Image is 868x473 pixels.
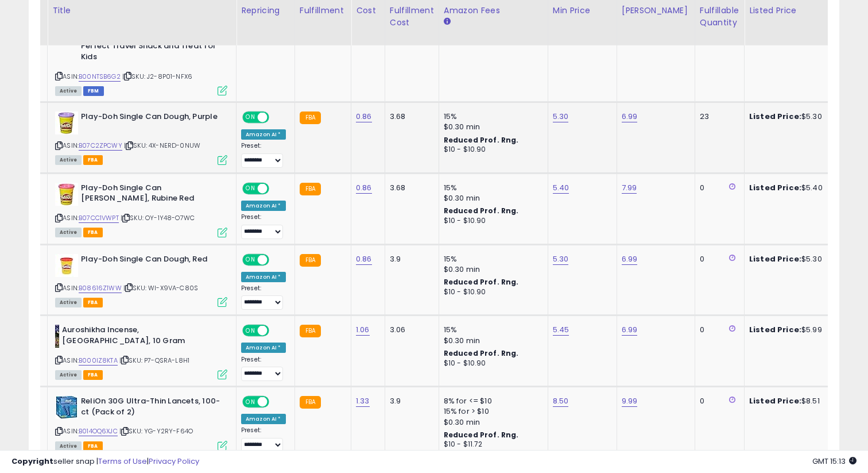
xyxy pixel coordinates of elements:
div: 0 [700,254,735,264]
div: $0.30 min [444,264,539,275]
div: Preset: [241,426,286,452]
a: 0.86 [356,182,372,194]
b: Reduced Prof. Rng. [444,348,519,358]
div: Preset: [241,284,286,310]
div: 15% [444,111,539,122]
span: 2025-09-8 15:13 GMT [812,456,857,467]
b: ReliOn 30G Ultra-Thin Lancets, 100-ct (Pack of 2) [81,396,220,420]
div: Fulfillment Cost [390,5,434,29]
span: All listings currently available for purchase on Amazon [55,155,82,165]
div: 0 [700,183,735,193]
a: B07C2ZPCWY [79,141,122,151]
div: Listed Price [749,5,848,17]
div: 15% [444,183,539,193]
b: Auroshikha Incense, [GEOGRAPHIC_DATA], 10 Gram [62,325,201,349]
img: 51+nxTAdG+L._SL40_.jpg [55,396,78,419]
a: 5.40 [553,182,569,194]
b: Reduced Prof. Rng. [444,277,519,287]
div: Fulfillment [300,5,346,17]
b: Reduced Prof. Rng. [444,206,519,216]
span: | SKU: YG-Y2RY-F64O [119,426,193,436]
div: 15% [444,254,539,264]
a: 6.99 [622,253,638,265]
a: 7.99 [622,182,637,194]
a: 0.86 [356,253,372,265]
div: ASIN: [55,111,227,164]
b: Listed Price: [749,182,801,193]
div: Preset: [241,356,286,382]
span: FBA [83,298,103,307]
span: All listings currently available for purchase on Amazon [55,370,82,380]
span: ON [243,113,258,122]
div: 15% [444,325,539,335]
span: ON [243,183,258,193]
small: FBA [300,183,321,195]
small: Amazon Fees. [444,17,451,27]
small: FBA [300,396,321,409]
div: 8% for <= $10 [444,396,539,406]
span: OFF [268,326,286,336]
a: B000IZ8KTA [79,356,118,366]
a: Privacy Policy [149,456,199,467]
a: B014OQ6XJC [79,426,118,436]
div: $10 - $10.90 [444,145,539,155]
a: 0.86 [356,111,372,122]
span: | SKU: WI-X9VA-C80S [123,283,198,293]
span: | SKU: OY-1Y48-O7WC [121,213,195,222]
div: $10 - $10.90 [444,216,539,226]
span: | SKU: 4X-NERD-0NUW [124,141,200,150]
div: $10 - $10.90 [444,359,539,368]
div: 0 [700,396,735,406]
a: 1.06 [356,324,370,336]
small: FBA [300,325,321,337]
strong: Copyright [11,456,53,467]
div: Amazon AI * [241,272,286,282]
b: Listed Price: [749,111,801,122]
small: FBA [300,254,321,267]
a: 5.45 [553,324,569,336]
div: 15% for > $10 [444,406,539,417]
b: Play-Doh Single Can [PERSON_NAME], Rubine Red [81,183,220,207]
div: $8.51 [749,396,844,406]
div: $0.30 min [444,417,539,428]
div: $0.30 min [444,336,539,346]
img: 31qyC4UnXNL._SL40_.jpg [55,325,59,348]
img: 41Q8PYUNQ0L._SL40_.jpg [55,254,78,277]
span: FBM [83,86,104,96]
span: OFF [268,113,286,122]
div: Amazon AI * [241,414,286,424]
b: Reduced Prof. Rng. [444,135,519,145]
div: Preset: [241,142,286,168]
a: Terms of Use [98,456,147,467]
div: 0 [700,325,735,335]
span: All listings currently available for purchase on Amazon [55,298,82,307]
span: All listings currently available for purchase on Amazon [55,86,82,96]
div: ASIN: [55,254,227,306]
a: 8.50 [553,395,569,407]
a: B07CC1VWPT [79,213,119,223]
a: 6.99 [622,111,638,122]
b: Listed Price: [749,324,801,335]
img: 51+D+8gx+5L._SL40_.jpg [55,183,78,206]
div: Cost [356,5,380,17]
div: $5.30 [749,111,844,122]
div: $5.99 [749,325,844,335]
b: Listed Price: [749,395,801,406]
span: OFF [268,255,286,264]
img: 516HVxudIwL._SL40_.jpg [55,111,78,134]
div: Title [52,5,231,17]
div: Amazon AI * [241,343,286,353]
span: FBA [83,370,103,380]
div: 3.68 [390,111,430,122]
span: FBA [83,228,103,237]
span: FBA [83,155,103,165]
div: Amazon AI * [241,129,286,140]
div: ASIN: [55,325,227,378]
div: Amazon Fees [444,5,543,17]
small: FBA [300,111,321,124]
span: All listings currently available for purchase on Amazon [55,228,82,237]
div: Repricing [241,5,290,17]
div: 3.68 [390,183,430,193]
div: $5.40 [749,183,844,193]
span: ON [243,397,258,407]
